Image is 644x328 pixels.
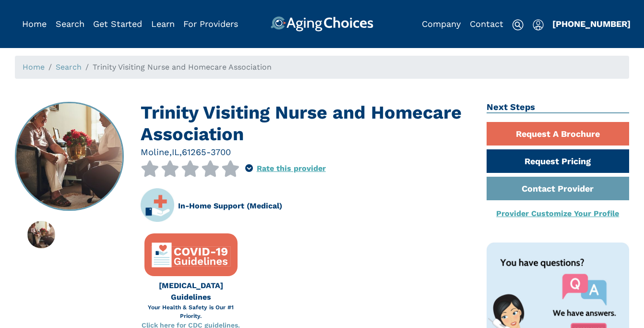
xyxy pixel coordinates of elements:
nav: breadcrumb [15,56,629,79]
span: Moline [141,147,169,157]
h1: Trinity Visiting Nurse and Homecare Association [141,102,472,146]
a: Contact Provider [487,177,630,200]
a: Request A Brochure [487,122,630,146]
a: Provider Customize Your Profile [496,209,619,218]
span: IL [172,147,179,157]
div: [MEDICAL_DATA] Guidelines [141,280,241,303]
span: , [179,147,182,157]
img: covid-top-default.svg [150,240,232,271]
div: Popover trigger [245,160,253,177]
a: Get Started [93,19,142,29]
div: Popover trigger [56,16,84,32]
a: Home [22,19,47,29]
span: Trinity Visiting Nurse and Homecare Association [93,62,272,72]
div: 61265-3700 [182,146,231,158]
img: search-icon.svg [512,19,524,31]
div: In-Home Support (Medical) [178,200,282,212]
div: Your Health & Safety is Our #1 Priority. [141,303,241,320]
img: AgingChoices [271,16,373,32]
span: , [169,147,172,157]
a: Search [56,62,82,72]
a: Contact [470,19,503,29]
a: For Providers [183,19,238,29]
a: Request Pricing [487,149,630,173]
img: Trinity Visiting Nurse and Homecare Association [16,103,123,210]
a: [PHONE_NUMBER] [552,19,631,29]
a: Home [23,62,45,72]
img: Trinity Visiting Nurse and Homecare Association [27,221,55,248]
a: Learn [151,19,175,29]
div: Popover trigger [533,16,544,32]
a: Search [56,19,84,29]
a: Company [422,19,461,29]
img: user-icon.svg [533,19,544,31]
h2: Next Steps [487,102,630,113]
a: Rate this provider [257,164,326,173]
